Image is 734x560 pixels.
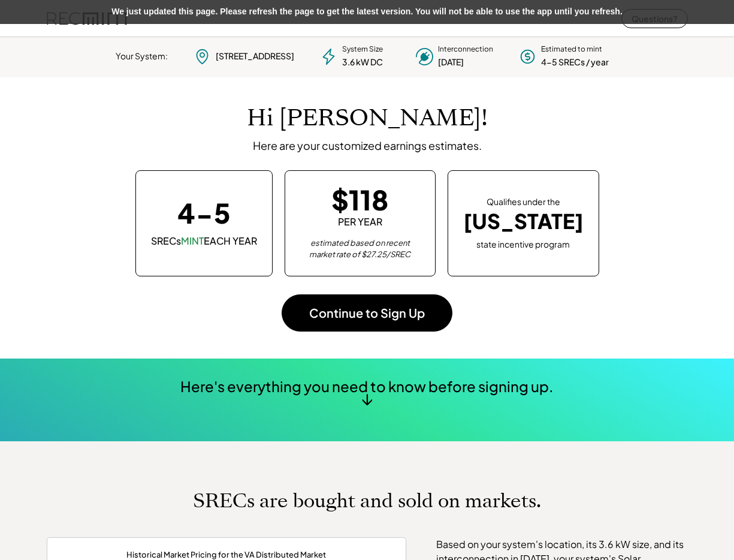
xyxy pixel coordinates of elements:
[253,139,482,152] div: Here are your customized earnings estimates.
[126,550,326,560] div: Historical Market Pricing for the VA Distributed Market
[193,489,541,513] h1: SRECs are bought and sold on markets.
[476,237,570,251] div: state incentive program
[116,50,168,62] div: Your System:
[300,237,420,261] div: estimated based on recent market rate of $27.25/SREC
[438,44,493,55] div: Interconnection
[216,50,294,62] div: [STREET_ADDRESS]
[342,56,383,68] div: 3.6 kW DC
[438,56,464,68] div: [DATE]
[338,215,382,228] div: PER YEAR
[541,56,609,68] div: 4-5 SRECs / year
[181,234,204,247] font: MINT
[282,294,452,332] button: Continue to Sign Up
[487,196,560,208] div: Qualifies under the
[463,209,584,234] div: [US_STATE]
[541,44,602,55] div: Estimated to mint
[342,44,383,55] div: System Size
[177,199,231,226] div: 4-5
[247,104,488,133] h1: Hi [PERSON_NAME]!
[331,186,388,213] div: $118
[180,377,554,397] div: Here's everything you need to know before signing up.
[151,234,257,248] div: SRECs EACH YEAR
[361,389,373,407] div: ↓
